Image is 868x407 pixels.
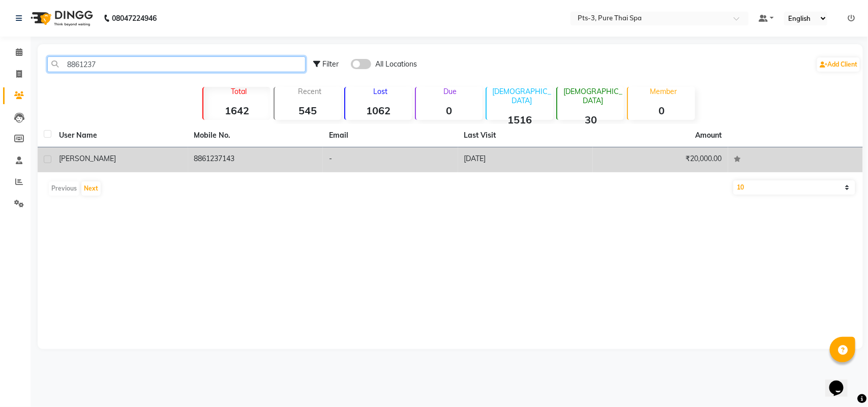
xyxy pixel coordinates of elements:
strong: 1062 [345,104,412,117]
td: 8861237143 [188,147,323,172]
th: User Name [53,124,188,147]
span: Filter [322,59,339,69]
strong: 545 [275,104,341,117]
p: Member [632,87,695,96]
p: [DEMOGRAPHIC_DATA] [491,87,553,105]
th: Amount [690,124,728,147]
input: Search by Name/Mobile/Email/Code [47,56,306,72]
strong: 0 [628,104,695,117]
iframe: chat widget [825,366,858,397]
button: Next [81,181,101,196]
th: Last Visit [458,124,593,147]
img: logo [26,4,96,33]
span: [PERSON_NAME] [59,154,116,163]
strong: 1516 [487,113,553,126]
strong: 30 [557,113,624,126]
th: Mobile No. [188,124,323,147]
td: - [323,147,458,172]
th: Email [323,124,458,147]
td: [DATE] [458,147,593,172]
p: Total [207,87,270,96]
strong: 0 [416,104,483,117]
span: All Locations [375,59,417,70]
p: Lost [349,87,412,96]
p: Due [418,87,483,96]
strong: 1642 [203,104,270,117]
b: 08047224946 [112,4,157,33]
p: Recent [279,87,341,96]
a: Add Client [817,57,860,72]
td: ₹20,000.00 [593,147,728,172]
p: [DEMOGRAPHIC_DATA] [561,87,624,105]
